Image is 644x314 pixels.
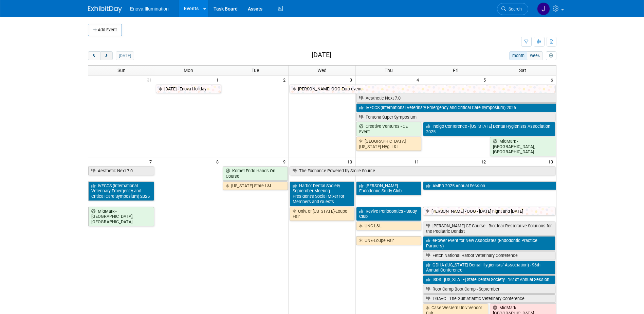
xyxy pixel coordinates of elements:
a: Search [497,3,528,15]
a: [PERSON_NAME] - OOO - [DATE] night and [DATE] [423,207,555,216]
span: Tue [252,68,259,73]
img: Janelle Tlusty [537,2,550,15]
button: Add Event [88,24,122,36]
a: Revive Periodontics - Study Club [356,207,421,221]
button: [DATE] [116,51,134,60]
a: Fetch National Harbor Veterinary Conference [423,251,555,260]
a: ISDS - [US_STATE] State Dental Society - 161st Annual Session [423,275,555,284]
span: Fri [453,68,458,73]
a: Creative Ventures - CE Event [356,122,421,136]
span: 7 [149,157,155,166]
a: [US_STATE] State-L&L [223,181,288,190]
a: Komet Endo Hands-On Course [223,167,288,180]
button: prev [88,51,100,60]
span: 9 [282,157,289,166]
a: TGAVC - The Gulf Atlantic Veterinary Conference [423,294,555,303]
h2: [DATE] [312,51,331,59]
a: [PERSON_NAME] OOO Euro event [290,85,555,93]
span: 6 [550,75,556,84]
a: IVECCS (International Veterinary Emergency and Critical Care Symposium) 2025 [88,181,154,201]
a: GDHA ([US_STATE] Dental Hygienists’ Association) - 96th Annual Conference [423,261,555,275]
a: IVECCS (International Veterinary Emergency and Critical Care Symposium) 2025 [356,103,556,112]
span: Wed [317,68,327,73]
a: Aesthetic Next 7.0 [356,94,556,103]
span: 12 [480,157,489,166]
a: MidMark - [GEOGRAPHIC_DATA], [GEOGRAPHIC_DATA] [490,137,556,156]
img: ExhibitDay [88,6,122,13]
a: Harbor Dental Society - September Meeting - President’s Social Mixer for Members and Guests [290,181,355,206]
a: UNE-Loupe Fair [356,236,421,245]
button: next [100,51,113,60]
a: Aesthetic Next 7.0 [88,167,154,175]
span: Search [506,6,522,12]
a: Fontona Super Symposium [356,113,555,122]
a: Indigo Conference - [US_STATE] Dental Hygienists Association 2025 [423,122,555,136]
span: 3 [349,75,355,84]
button: week [527,51,542,60]
span: 2 [282,75,289,84]
span: 10 [347,157,355,166]
span: 5 [483,75,489,84]
a: [PERSON_NAME] CE Course - Bioclear Restorative Solutions for the Pediatric Dentist [423,222,555,235]
a: The Exchance Powered by Smile Source [290,167,555,175]
span: 31 [146,75,155,84]
a: AMED 2025 Annual Session [423,181,556,190]
a: Univ. of [US_STATE]-Loupe Fair [290,207,355,221]
span: Thu [385,68,393,73]
a: [DATE] - Enova Holiday [156,85,221,93]
span: Enova Illumination [130,6,169,12]
span: 1 [216,75,222,84]
span: 4 [416,75,422,84]
button: myCustomButton [546,51,556,60]
span: Sun [117,68,126,73]
a: Root Camp Boot Camp - September [423,285,555,294]
span: 11 [413,157,422,166]
span: Mon [184,68,193,73]
a: ePower Event for New Associates (Endodontic Practice Partners) [423,236,555,250]
a: UNC-L&L [356,222,421,230]
a: [GEOGRAPHIC_DATA][US_STATE]-Hyg. L&L [356,137,421,151]
i: Personalize Calendar [549,54,553,58]
span: 13 [548,157,556,166]
a: [PERSON_NAME] Endodontic Study Club [356,181,421,195]
button: month [509,51,527,60]
span: Sat [519,68,526,73]
a: MidMark - [GEOGRAPHIC_DATA], [GEOGRAPHIC_DATA] [88,207,154,226]
span: 8 [216,157,222,166]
